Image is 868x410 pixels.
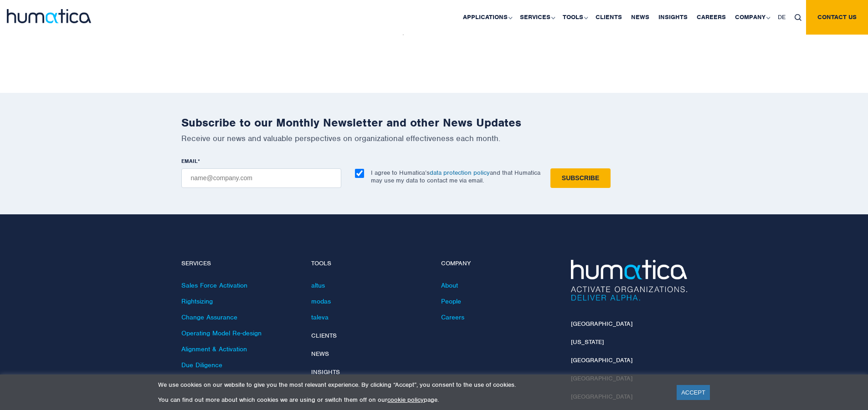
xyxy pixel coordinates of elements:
[181,116,687,130] h2: Subscribe to our Monthly Newsletter and other News Updates
[181,157,198,165] span: EMAIL
[441,297,461,305] a: People
[181,133,687,143] p: Receive our news and valuable perspectives on organizational effectiveness each month.
[371,169,540,184] p: I agree to Humatica’s and that Humatica may use my data to contact me via email.
[311,350,329,358] a: News
[181,345,247,353] a: Alignment & Activation
[571,356,632,364] a: [GEOGRAPHIC_DATA]
[158,396,665,404] p: You can find out more about which cookies we are using or switch them off on our page.
[387,396,424,404] a: cookie policy
[311,332,337,339] a: Clients
[571,320,632,328] a: [GEOGRAPHIC_DATA]
[550,168,611,188] input: Subscribe
[181,361,222,369] a: Due Diligence
[441,313,464,321] a: Careers
[158,381,665,389] p: We use cookies on our website to give you the most relevant experience. By clicking “Accept”, you...
[430,169,490,177] a: data protection policy
[7,9,91,23] img: logo
[311,313,329,321] a: taleva
[311,368,340,376] a: Insights
[441,260,557,268] h4: Company
[181,297,213,305] a: Rightsizing
[181,313,237,321] a: Change Assurance
[441,281,458,289] a: About
[181,329,262,337] a: Operating Model Re-design
[311,260,427,268] h4: Tools
[311,281,325,289] a: altus
[677,385,710,400] a: ACCEPT
[795,14,801,21] img: search_icon
[311,297,331,305] a: modas
[571,260,687,301] img: Humatica
[181,260,298,268] h4: Services
[778,13,786,21] span: DE
[571,338,604,346] a: [US_STATE]
[181,281,247,289] a: Sales Force Activation
[181,168,341,188] input: name@company.com
[355,169,364,178] input: I agree to Humatica’sdata protection policyand that Humatica may use my data to contact me via em...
